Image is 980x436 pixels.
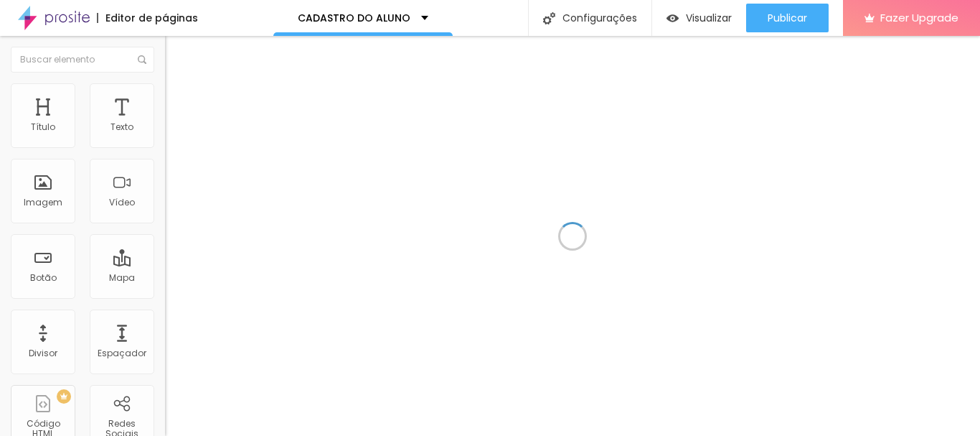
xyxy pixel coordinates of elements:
span: Fazer Upgrade [880,11,958,24]
img: Icone [543,12,555,24]
img: Icone [138,55,146,64]
button: Visualizar [652,4,746,32]
input: Buscar elemento [11,47,154,73]
div: Título [31,122,55,132]
div: Divisor [29,348,57,358]
div: Espaçador [98,348,146,358]
span: Visualizar [686,12,732,24]
div: Botão [30,273,57,283]
button: Publicar [746,4,829,32]
img: view-1.svg [666,12,679,24]
span: Publicar [768,12,807,24]
p: CADASTRO DO ALUNO [298,13,410,23]
div: Editor de páginas [97,13,198,23]
div: Mapa [109,273,135,283]
div: Texto [110,122,133,132]
div: Imagem [24,198,62,208]
div: Vídeo [109,198,135,208]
